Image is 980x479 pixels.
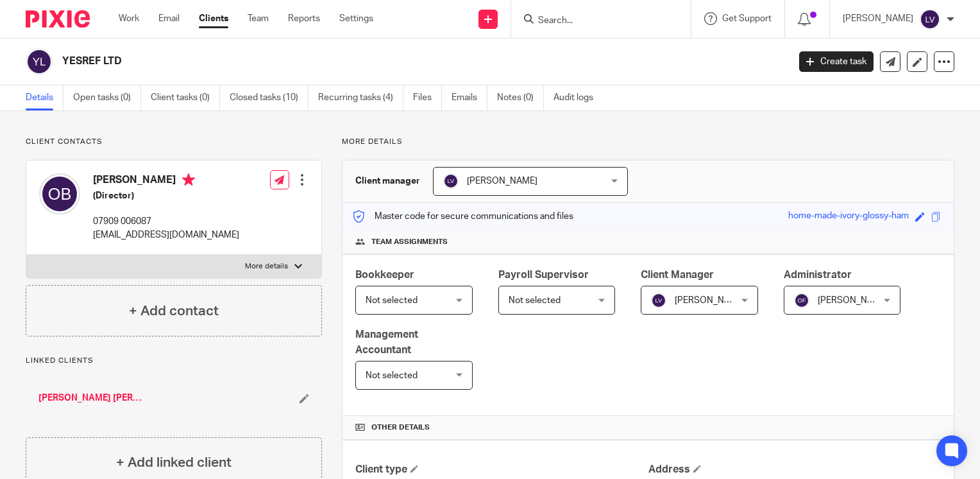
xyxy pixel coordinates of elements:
[151,85,220,110] a: Client tasks (0)
[366,296,418,305] span: Not selected
[784,270,852,280] span: Administrator
[537,15,652,27] input: Search
[355,463,648,476] h4: Client type
[355,329,418,354] span: Management Accountant
[248,12,269,25] a: Team
[93,229,239,241] p: [EMAIL_ADDRESS][DOMAIN_NAME]
[788,209,909,224] div: home-made-ivory-glossy-ham
[794,293,809,308] img: svg%3E
[93,215,239,228] p: 07909 006087
[230,85,308,110] a: Closed tasks (10)
[498,270,589,280] span: Payroll Supervisor
[129,301,219,321] h4: + Add contact
[245,261,288,272] p: More details
[26,356,322,366] p: Linked clients
[641,270,714,280] span: Client Manager
[318,85,403,110] a: Recurring tasks (4)
[93,173,239,189] h4: [PERSON_NAME]
[371,237,448,247] span: Team assignments
[342,137,954,147] p: More details
[497,85,544,110] a: Notes (0)
[158,12,180,25] a: Email
[651,293,666,308] img: svg%3E
[843,12,913,25] p: [PERSON_NAME]
[26,85,63,110] a: Details
[467,177,537,186] span: [PERSON_NAME]
[339,12,373,25] a: Settings
[371,422,430,433] span: Other details
[199,12,228,25] a: Clients
[675,296,745,305] span: [PERSON_NAME]
[116,453,232,473] h4: + Add linked client
[26,48,53,75] img: svg%3E
[182,173,195,186] i: Primary
[799,51,874,72] a: Create task
[413,85,442,110] a: Files
[366,371,418,380] span: Not selected
[73,85,141,110] a: Open tasks (0)
[119,12,139,25] a: Work
[352,210,573,223] p: Master code for secure communications and files
[355,175,420,187] h3: Client manager
[920,9,940,30] img: svg%3E
[26,137,322,147] p: Client contacts
[39,173,80,214] img: svg%3E
[818,296,888,305] span: [PERSON_NAME]
[553,85,603,110] a: Audit logs
[452,85,487,110] a: Emails
[355,270,414,280] span: Bookkeeper
[509,296,561,305] span: Not selected
[443,173,459,189] img: svg%3E
[93,189,239,202] h5: (Director)
[62,55,636,68] h2: YESREF LTD
[648,463,941,476] h4: Address
[288,12,320,25] a: Reports
[722,14,772,23] span: Get Support
[38,392,147,405] a: [PERSON_NAME] [PERSON_NAME]
[26,10,90,28] img: Pixie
